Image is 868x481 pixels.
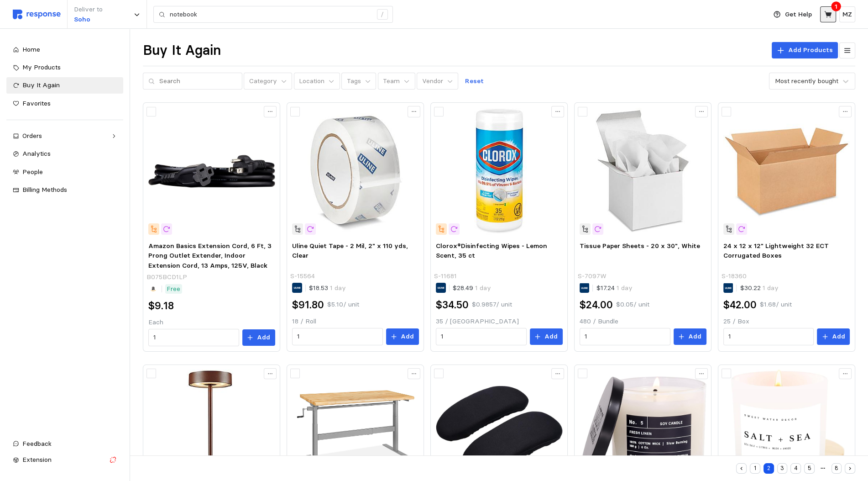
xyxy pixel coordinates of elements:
[299,76,324,86] p: Location
[544,332,558,342] p: Add
[578,271,607,281] p: S-7097W
[74,15,103,25] p: Soho
[472,300,512,310] p: $0.9857 / unit
[436,108,563,235] img: S-11681_US
[347,76,361,86] p: Tags
[153,329,234,346] input: Qty
[839,6,855,22] button: MZ
[728,328,809,345] input: Qty
[294,73,340,90] button: Location
[674,328,706,345] button: Add
[788,45,833,55] p: Add Products
[6,42,123,58] a: Home
[831,463,842,474] button: 8
[341,73,376,90] button: Tags
[328,284,346,292] span: 1 day
[22,45,40,53] span: Home
[6,436,123,452] button: Feedback
[6,128,123,144] a: Orders
[436,317,563,327] p: 35 / [GEOGRAPHIC_DATA]
[22,455,52,464] span: Extension
[6,95,123,112] a: Favorites
[422,76,443,86] p: Vendor
[723,108,850,235] img: S-18360
[777,463,788,474] button: 3
[242,329,275,346] button: Add
[292,108,419,235] img: S-15564
[842,10,852,20] p: MZ
[22,99,51,107] span: Favorites
[6,77,123,94] a: Buy It Again
[436,298,469,312] h2: $34.50
[760,300,792,310] p: $1.68 / unit
[401,332,414,342] p: Add
[257,333,270,343] p: Add
[22,131,107,141] div: Orders
[616,300,649,310] p: $0.05 / unit
[148,317,275,328] p: Each
[386,328,419,345] button: Add
[473,284,491,292] span: 1 day
[22,185,67,194] span: Billing Methods
[22,81,60,89] span: Buy It Again
[167,284,180,294] p: Free
[723,242,829,260] span: 24 x 12 x 12" Lightweight 32 ECT Corrugated Boxes
[580,242,700,250] span: Tissue Paper Sheets - 20 x 30", White
[723,317,850,327] p: 25 / Box
[790,463,801,474] button: 4
[6,146,123,162] a: Analytics
[143,42,221,59] h1: Buy It Again
[6,182,123,198] a: Billing Methods
[159,73,237,90] input: Search
[292,298,324,312] h2: $91.80
[804,463,815,474] button: 5
[13,10,61,19] img: svg%3e
[249,76,277,86] p: Category
[377,9,388,20] div: /
[327,300,359,310] p: $5.10 / unit
[688,332,701,342] p: Add
[244,73,292,90] button: Category
[441,328,521,345] input: Qty
[22,439,52,448] span: Feedback
[760,284,778,292] span: 1 day
[723,298,757,312] h2: $42.00
[772,42,838,58] button: Add Products
[292,242,408,260] span: Uline Quiet Tape - 2 Mil, 2" x 110 yds, Clear
[297,328,377,345] input: Qty
[22,168,43,176] span: People
[309,283,346,293] p: $18.53
[417,73,458,90] button: Vendor
[148,242,272,270] span: Amazon Basics Extension Cord, 6 Ft, 3 Prong Outlet Extender, Indoor Extension Cord, 13 Amps, 125V...
[785,10,812,20] p: Get Help
[580,298,613,312] h2: $24.00
[146,272,187,282] p: B075BCD1LP
[6,59,123,76] a: My Products
[817,328,850,345] button: Add
[835,1,837,11] p: 1
[170,6,372,23] input: Search for a product name or SKU
[6,452,123,468] button: Extension
[6,164,123,180] a: People
[148,108,275,235] img: 61WoNo77oOL._AC_SX679_.jpg
[750,463,760,474] button: 1
[832,332,845,342] p: Add
[434,271,457,281] p: S-11681
[436,242,547,260] span: Clorox®Disinfecting Wipes - Lemon Scent, 35 ct
[148,299,174,313] h2: $9.18
[768,6,817,23] button: Get Help
[580,108,706,235] img: S-7097W
[740,283,778,293] p: $30.22
[22,63,61,71] span: My Products
[722,271,747,281] p: S-18360
[383,76,400,86] p: Team
[530,328,563,345] button: Add
[453,283,491,293] p: $28.49
[460,73,489,90] button: Reset
[596,283,632,293] p: $17.24
[290,271,315,281] p: S-15564
[763,463,774,474] button: 2
[614,284,632,292] span: 1 day
[378,73,415,90] button: Team
[465,76,484,86] p: Reset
